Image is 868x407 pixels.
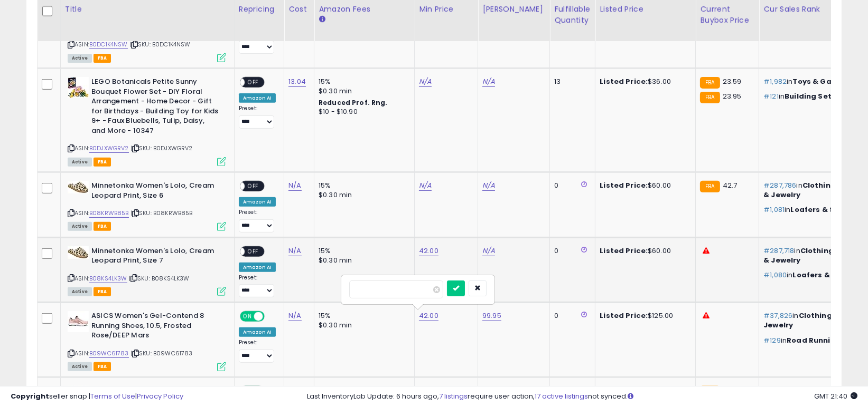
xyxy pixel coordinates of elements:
a: 42.00 [419,246,438,256]
div: Amazon AI [239,327,276,337]
a: B09WC61783 [89,349,129,358]
div: ASIN: [68,311,226,370]
span: Loafers & Slip-Ons [793,270,866,280]
b: Minnetonka Women's Lolo, Cream Leopard Print, Size 7 [91,246,220,268]
b: Minnetonka Women's Lolo, Cream Leopard Print, Size 6 [91,181,220,203]
p: in [763,246,867,265]
div: $125.00 [600,311,687,321]
span: 42.7 [723,180,738,190]
p: in [763,92,867,101]
p: in [763,311,867,330]
div: 15% [319,246,406,256]
span: Clothing, Shoes & Jewelry [763,180,863,200]
div: Listed Price [600,4,691,15]
span: OFF [245,247,262,256]
div: $60.00 [600,246,687,256]
a: Terms of Use [90,391,135,401]
div: Current Buybox Price [700,4,754,26]
a: N/A [419,180,432,191]
a: N/A [288,246,301,256]
p: in [763,205,867,215]
span: FBA [94,158,111,167]
a: 42.00 [419,311,438,321]
div: Min Price [419,4,473,15]
img: 41l0pt8veXL._SL40_.jpg [68,311,89,332]
a: B0DC1K4NSW [89,40,128,49]
div: $0.30 min [319,321,406,330]
div: $60.00 [600,181,687,190]
div: $0.30 min [319,190,406,200]
span: #1,982 [763,76,787,86]
a: N/A [482,246,495,256]
strong: Copyright [11,391,49,401]
span: #129 [763,335,781,345]
span: 2025-09-10 21:40 GMT [814,391,857,401]
span: All listings currently available for purchase on Amazon [68,54,92,63]
div: $10 - $10.90 [319,108,406,117]
b: Reduced Prof. Rng. [319,98,388,107]
small: FBA [700,77,720,89]
div: Amazon AI [239,197,276,207]
span: | SKU: B08KRWB85B [130,209,193,217]
b: LEGO Botanicals Petite Sunny Bouquet Flower Set - DIY Floral Arrangement - Home Decor - Gift for ... [91,77,220,138]
small: Amazon Fees. [319,15,325,24]
div: Amazon Fees [319,4,410,15]
span: 23.95 [723,91,742,101]
div: Preset: [239,31,276,54]
p: in [763,270,867,280]
a: 99.95 [482,311,501,321]
span: OFF [245,182,262,191]
div: Amazon AI [239,93,276,103]
div: ASIN: [68,77,226,165]
span: Clothing, Shoes & Jewelry [763,246,861,265]
span: FBA [94,222,111,231]
a: 17 active listings [535,391,588,401]
span: All listings currently available for purchase on Amazon [68,362,92,371]
a: N/A [482,180,495,191]
span: 23.59 [723,76,742,86]
div: Cost [288,4,310,15]
span: OFF [245,78,262,87]
div: 0 [554,311,587,321]
a: 7 listings [439,391,468,401]
div: 15% [319,181,406,190]
span: Clothing, Shoes & Jewelry [763,311,867,330]
span: Loafers & Slip-Ons [791,205,864,215]
span: Building Sets [785,91,836,101]
span: #287,718 [763,246,794,256]
p: in [763,336,867,345]
p: in [763,181,867,200]
span: #121 [763,91,779,101]
b: ASICS Women's Gel-Contend 8 Running Shoes, 10.5, Frosted Rose/DEEP Mars [91,311,220,343]
img: 4105d1QYo+L._SL40_.jpg [68,181,89,193]
span: All listings currently available for purchase on Amazon [68,222,92,231]
a: N/A [288,311,301,321]
span: Toys & Games [793,76,848,86]
div: $0.30 min [319,86,406,96]
span: | SKU: B0DC1K4NSW [129,40,191,49]
span: FBA [94,54,111,63]
div: Amazon AI [239,263,276,272]
span: #1,080 [763,270,787,280]
div: 15% [319,77,406,86]
div: Preset: [239,105,276,128]
span: #1,081 [763,205,785,215]
a: B08KRWB85B [89,209,129,218]
div: $36.00 [600,77,687,86]
p: in [763,77,867,86]
div: Title [65,4,230,15]
div: ASIN: [68,3,226,61]
div: Preset: [239,209,276,232]
div: 15% [319,311,406,321]
span: OFF [263,312,280,321]
a: 13.04 [288,76,306,87]
span: #37,826 [763,311,792,321]
small: FBA [700,92,720,103]
div: 0 [554,181,587,190]
div: Preset: [239,339,276,362]
div: ASIN: [68,181,226,230]
img: 51r03UBNZKL._SL40_.jpg [68,77,89,98]
span: FBA [94,287,111,296]
div: Fulfillable Quantity [554,4,591,26]
b: Listed Price: [600,311,648,321]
